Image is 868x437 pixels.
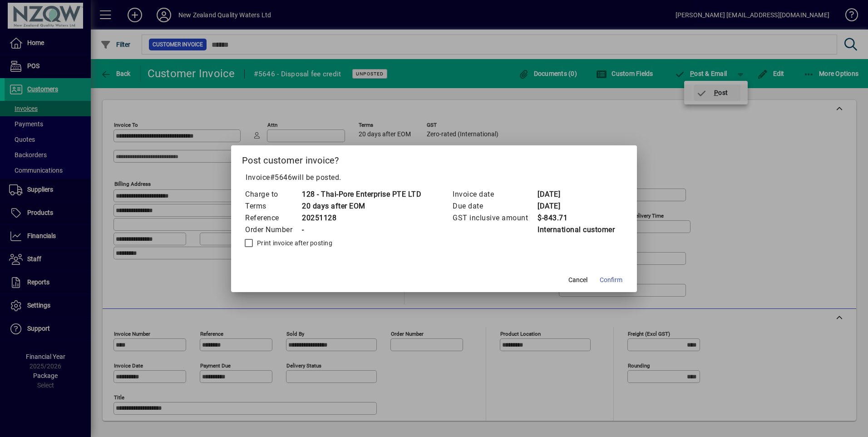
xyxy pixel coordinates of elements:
[301,200,421,212] td: 20 days after EOM
[537,212,615,224] td: $-843.71
[245,212,301,224] td: Reference
[537,200,615,212] td: [DATE]
[301,224,421,236] td: -
[537,224,615,236] td: International customer
[452,200,537,212] td: Due date
[245,224,301,236] td: Order Number
[242,172,626,183] p: Invoice will be posted .
[245,200,301,212] td: Terms
[452,212,537,224] td: GST inclusive amount
[452,189,537,200] td: Invoice date
[596,272,626,288] button: Confirm
[245,189,301,200] td: Charge to
[255,238,332,248] label: Print invoice after posting
[537,189,615,200] td: [DATE]
[270,173,292,182] span: #5646
[231,145,637,172] h2: Post customer invoice?
[301,212,421,224] td: 20251128
[600,275,622,285] span: Confirm
[568,275,587,285] span: Cancel
[563,272,592,288] button: Cancel
[301,189,421,200] td: 128 - Thai-Pore Enterprise PTE LTD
